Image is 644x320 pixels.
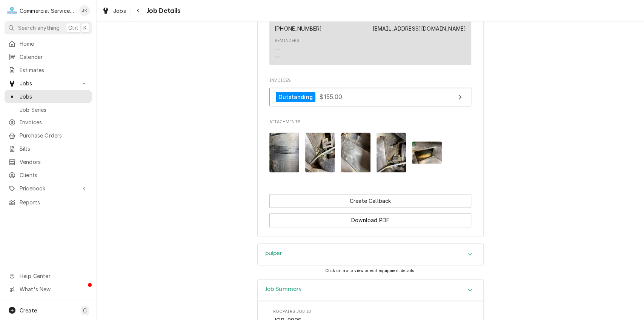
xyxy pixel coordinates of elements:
[269,77,471,110] div: Invoices
[68,24,78,32] span: Ctrl
[265,250,283,257] h3: pulper
[325,268,416,273] span: Click or tap to view or edit equipment details.
[20,106,88,114] span: Job Series
[5,116,92,128] a: Invoices
[18,24,60,32] span: Search anything
[132,5,144,17] button: Navigate back
[20,145,88,153] span: Bills
[20,171,88,179] span: Clients
[275,38,300,44] div: Reminders
[20,198,88,206] span: Reports
[269,208,471,227] div: Button Group Row
[373,17,466,32] div: Email
[20,158,88,166] span: Vendors
[276,92,315,102] div: Outstanding
[83,24,87,32] span: K
[269,13,471,65] div: Contact
[412,141,442,164] img: rOS1vVkMRkyWNi825wyP
[275,17,322,32] div: Phone
[269,127,471,178] span: Attachments
[275,25,322,32] a: [PHONE_NUMBER]
[20,53,88,61] span: Calendar
[20,79,77,87] span: Jobs
[5,283,92,295] a: Go to What's New
[269,88,471,106] a: View Invoice
[5,196,92,209] a: Reports
[258,244,483,265] div: Accordion Header
[275,53,280,61] div: —
[20,131,88,139] span: Purchase Orders
[20,272,87,280] span: Help Center
[305,133,335,172] img: DONAmIEQIeCKXTKfl5tZ
[20,307,37,314] span: Create
[5,169,92,181] a: Clients
[20,118,88,126] span: Invoices
[269,133,299,172] img: yTUKn5KITumi7X559Lzf
[258,280,483,301] div: Accordion Header
[269,77,471,83] span: Invoices
[5,64,92,76] a: Estimates
[269,119,471,125] span: Attachments
[5,37,92,50] a: Home
[5,104,92,116] a: Job Series
[20,66,88,74] span: Estimates
[269,213,471,227] button: Download PDF
[5,51,92,63] a: Calendar
[269,194,471,227] div: Button Group
[79,5,90,16] div: JK
[265,286,302,293] h3: Job Summary
[20,40,88,48] span: Home
[341,133,370,172] img: I7ltPZScQ3OmuHkGna71
[269,119,471,178] div: Attachments
[258,280,483,301] button: Accordion Details Expand Trigger
[79,5,90,16] div: John Key's Avatar
[269,13,471,68] div: Client Contact List
[20,184,77,192] span: Pricebook
[20,285,87,293] span: What's New
[7,5,17,16] div: C
[5,156,92,168] a: Vendors
[20,7,75,15] div: Commercial Service Co.
[269,194,471,208] div: Button Group Row
[99,5,129,17] a: Jobs
[20,93,88,100] span: Jobs
[269,194,471,208] button: Create Callback
[377,133,406,172] img: sfbHXghfTL0XVIvFlyRH
[5,182,92,195] a: Go to Pricebook
[144,6,181,16] span: Job Details
[5,270,92,282] a: Go to Help Center
[7,5,17,16] div: Commercial Service Co.'s Avatar
[5,21,92,34] button: Search anythingCtrlK
[275,38,300,61] div: Reminders
[5,129,92,142] a: Purchase Orders
[319,93,342,100] span: $155.00
[373,25,466,32] a: [EMAIL_ADDRESS][DOMAIN_NAME]
[258,244,483,265] button: Accordion Details Expand Trigger
[273,309,468,315] span: Roopairs Job ID
[83,306,87,314] span: C
[5,77,92,90] a: Go to Jobs
[257,243,484,265] div: pulper
[113,7,126,15] span: Jobs
[5,142,92,155] a: Bills
[5,90,92,103] a: Jobs
[275,45,280,53] div: —
[269,6,471,68] div: Client Contact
